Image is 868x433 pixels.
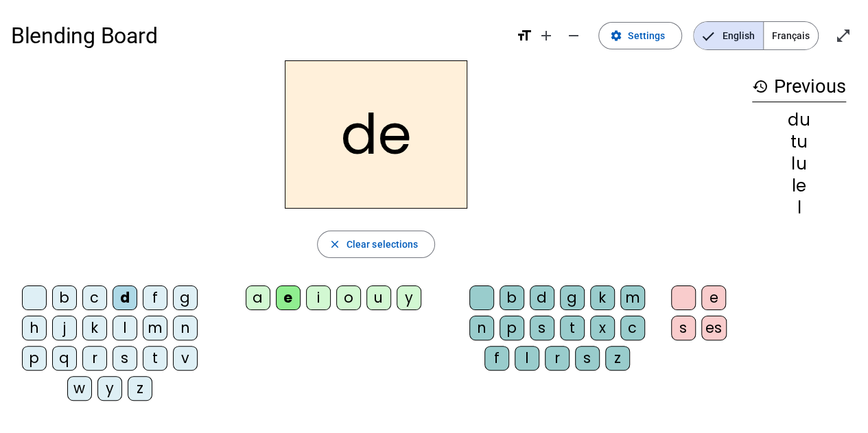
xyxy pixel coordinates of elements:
div: t [143,346,167,371]
button: Settings [598,22,682,49]
mat-button-toggle-group: Language selection [693,21,819,50]
div: s [575,346,600,371]
div: l [752,200,846,216]
div: k [590,285,615,310]
mat-icon: add [538,27,554,44]
div: v [173,346,198,371]
div: l [113,316,137,340]
div: t [560,316,585,340]
div: tu [752,134,846,150]
div: b [500,285,524,310]
div: h [22,316,47,340]
div: a [246,285,270,310]
div: r [82,346,107,371]
div: p [22,346,47,371]
span: Clear selections [347,236,419,253]
div: le [752,178,846,194]
div: z [605,346,630,371]
div: w [67,376,92,401]
div: s [113,346,137,371]
div: e [276,285,301,310]
mat-icon: remove [565,27,582,44]
div: d [530,285,554,310]
div: y [397,285,421,310]
div: c [82,285,107,310]
div: s [671,316,696,340]
div: s [530,316,554,340]
mat-icon: settings [610,30,622,42]
button: Enter full screen [830,22,857,49]
div: r [545,346,570,371]
div: l [515,346,539,371]
div: e [701,285,726,310]
div: j [52,316,77,340]
div: p [500,316,524,340]
mat-icon: format_size [516,27,532,44]
span: English [694,22,763,49]
div: z [128,376,152,401]
div: g [173,285,198,310]
div: k [82,316,107,340]
div: b [52,285,77,310]
div: q [52,346,77,371]
div: m [143,316,167,340]
div: u [366,285,391,310]
div: y [97,376,122,401]
div: f [143,285,167,310]
div: x [590,316,615,340]
button: Decrease font size [560,22,587,49]
span: Français [764,22,818,49]
div: f [484,346,509,371]
div: n [173,316,198,340]
button: Clear selections [317,231,436,258]
div: es [701,316,727,340]
span: Settings [628,27,665,44]
div: m [620,285,645,310]
div: g [560,285,585,310]
div: n [469,316,494,340]
h1: Blending Board [11,14,505,58]
div: d [113,285,137,310]
div: i [306,285,331,310]
button: Increase font size [532,22,560,49]
mat-icon: open_in_full [835,27,852,44]
mat-icon: history [752,78,769,95]
h2: de [285,60,467,209]
div: o [336,285,361,310]
div: du [752,112,846,128]
mat-icon: close [329,238,341,250]
div: lu [752,156,846,172]
div: c [620,316,645,340]
h3: Previous [752,71,846,102]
